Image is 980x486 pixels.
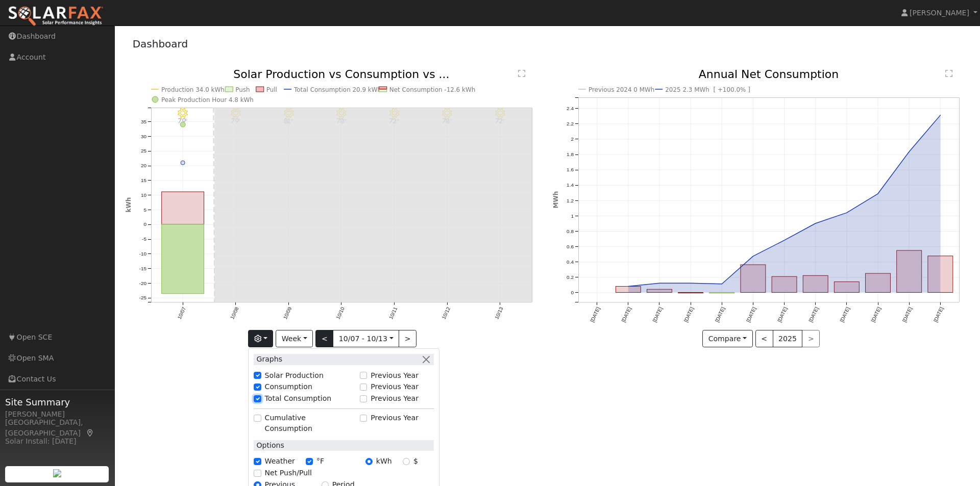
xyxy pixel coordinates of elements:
text: 0.4 [567,259,574,265]
text:  [518,69,525,78]
circle: onclick="" [181,161,185,165]
text: Previous 2024 0 MWh [589,86,654,93]
text: -25 [139,295,146,301]
text: Net Consumption -12.6 kWh [389,86,476,93]
circle: onclick="" [751,254,755,259]
rect: onclick="" [161,224,204,294]
text: Push [235,86,250,93]
text: 20 [140,163,146,169]
text: 0.6 [567,244,574,249]
a: Dashboard [133,38,188,50]
text: 1.6 [567,167,574,173]
text: 0 [143,222,146,227]
label: Total Consumption [265,393,332,404]
text: [DATE] [714,306,726,323]
text: 30 [140,134,146,139]
label: Consumption [265,381,312,392]
button: Week [276,330,313,347]
input: Net Push/Pull [254,470,261,477]
label: kWh [376,456,392,467]
rect: onclick="" [897,250,922,292]
button: > [399,330,416,347]
label: Graphs [254,354,282,365]
input: Previous Year [360,383,367,391]
text: kWh [125,197,132,213]
text: 2.2 [567,121,574,126]
text: -20 [139,280,146,286]
text: 1.4 [567,183,574,188]
rect: onclick="" [835,282,860,293]
text: Annual Net Consumption [699,68,839,81]
text: 10/10 [335,306,346,320]
input: kWh [365,458,373,465]
text: [DATE] [901,306,913,323]
text: Pull [266,86,277,93]
circle: onclick="" [720,282,724,286]
div: [GEOGRAPHIC_DATA], [GEOGRAPHIC_DATA] [5,417,109,439]
text: 0.2 [567,274,574,280]
text: [DATE] [589,306,601,323]
button: 2025 [773,330,803,347]
text: [DATE] [870,306,882,323]
input: Previous Year [360,415,367,422]
img: retrieve [53,469,61,477]
rect: onclick="" [709,293,734,293]
img: SolarFax [8,6,104,27]
circle: onclick="" [626,285,630,289]
text: Solar Production vs Consumption vs ... [233,68,449,81]
rect: onclick="" [741,265,766,292]
text: 2025 2.3 MWh [ +100.0% ] [665,86,750,93]
text: 10/07 [176,306,187,320]
circle: onclick="" [939,113,943,117]
text: 15 [140,177,146,183]
circle: onclick="" [845,211,849,215]
input: Consumption [254,383,261,391]
rect: onclick="" [616,287,641,293]
input: Solar Production [254,372,261,379]
text: Total Consumption 20.9 kWh [293,86,381,93]
text: [DATE] [839,306,851,323]
text:  [945,69,952,78]
text: 1.2 [567,198,574,203]
text: 10/08 [229,306,240,320]
circle: onclick="" [782,238,787,242]
text: [DATE] [808,306,820,323]
circle: onclick="" [814,221,818,225]
text: 5 [143,207,146,213]
a: Map [86,429,95,437]
text: -10 [139,251,146,257]
text: 2 [571,136,574,142]
text: [DATE] [745,306,757,323]
label: Solar Production [265,370,324,381]
text: 1.8 [567,151,574,157]
rect: onclick="" [866,273,891,292]
label: Options [254,440,284,451]
rect: onclick="" [161,192,204,224]
input: Previous Year [360,372,367,379]
text: Production 34.0 kWh [161,86,225,93]
label: Net Push/Pull [265,468,312,478]
rect: onclick="" [647,290,672,293]
circle: onclick="" [657,282,661,286]
label: $ [413,456,418,467]
input: Total Consumption [254,395,261,402]
text: [DATE] [933,306,944,323]
div: Solar Install: [DATE] [5,436,109,447]
label: Previous Year [371,370,419,381]
text: 25 [140,148,146,154]
text: [DATE] [621,306,632,323]
rect: onclick="" [928,256,953,293]
label: Weather [265,456,295,467]
text: [DATE] [683,306,695,323]
text: -5 [142,237,146,242]
button: 10/07 - 10/13 [333,330,399,347]
circle: onclick="" [689,282,693,286]
label: °F [316,456,324,467]
text: 10/13 [494,306,504,320]
span: [PERSON_NAME] [910,9,969,17]
label: Previous Year [371,381,419,392]
p: 79° [174,118,191,124]
rect: onclick="" [678,293,703,293]
text: 2.4 [567,106,574,111]
rect: onclick="" [772,277,797,293]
